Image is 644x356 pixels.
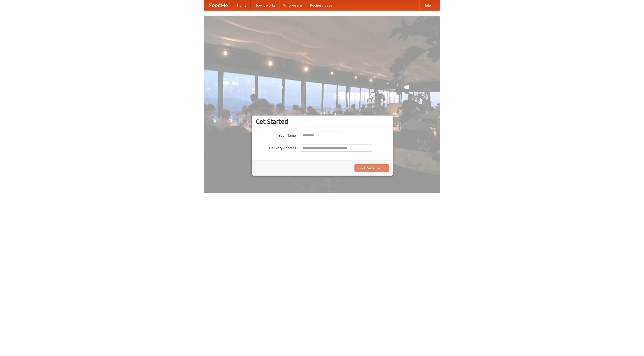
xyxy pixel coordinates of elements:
a: How it works [251,0,279,10]
label: Your Name [256,132,296,138]
a: Recipe videos [306,0,336,10]
a: Who we are [279,0,306,10]
a: Home [233,0,251,10]
a: FoodMe [204,0,233,10]
h3: Get Started [256,118,389,125]
a: Help [419,0,435,10]
button: Find Restaurants! [354,164,389,172]
label: Delivery Address [256,144,296,150]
